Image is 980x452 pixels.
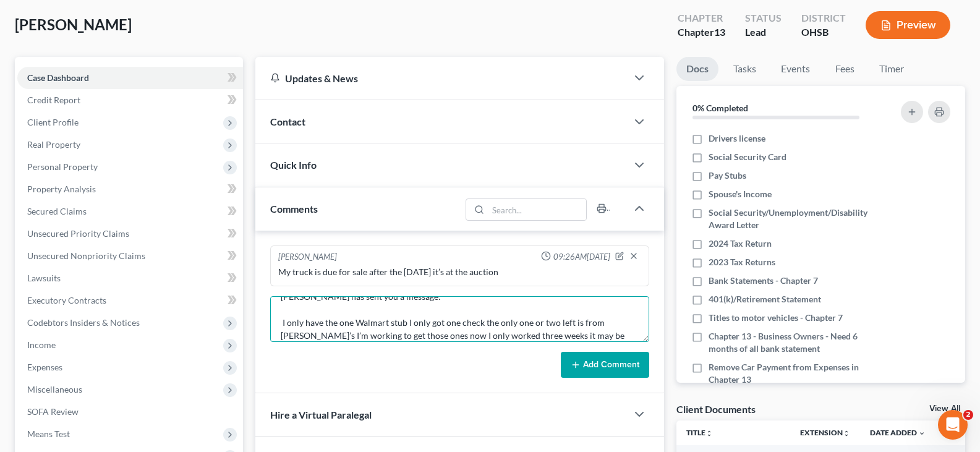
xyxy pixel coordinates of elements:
[17,245,243,267] a: Unsecured Nonpriority Claims
[678,11,725,25] div: Chapter
[27,362,62,372] span: Expenses
[17,89,243,111] a: Credit Report
[17,267,243,289] a: Lawsuits
[692,103,748,113] strong: 0% Completed
[709,293,821,305] span: 401(k)/Retirement Statement
[918,430,926,437] i: expand_more
[745,11,782,25] div: Status
[825,57,864,81] a: Fees
[27,384,82,394] span: Miscellaneous
[270,203,318,215] span: Comments
[843,430,850,437] i: unfold_more
[709,188,772,200] span: Spouse's Income
[17,67,243,89] a: Case Dashboard
[17,289,243,312] a: Executory Contracts
[709,169,746,182] span: Pay Stubs
[27,339,56,350] span: Income
[705,430,713,437] i: unfold_more
[870,428,926,437] a: Date Added expand_more
[709,151,786,163] span: Social Security Card
[488,199,587,220] input: Search...
[17,223,243,245] a: Unsecured Priority Claims
[963,410,973,420] span: 2
[676,403,756,416] div: Client Documents
[27,95,80,105] span: Credit Report
[709,237,772,250] span: 2024 Tax Return
[27,250,145,261] span: Unsecured Nonpriority Claims
[869,57,914,81] a: Timer
[278,266,641,278] div: My truck is due for sale after the [DATE] it’s at the auction
[278,251,337,263] div: [PERSON_NAME]
[270,409,372,420] span: Hire a Virtual Paralegal
[866,11,950,39] button: Preview
[270,159,317,171] span: Quick Info
[714,26,725,38] span: 13
[27,117,79,127] span: Client Profile
[27,228,129,239] span: Unsecured Priority Claims
[938,410,968,440] iframe: Intercom live chat
[27,139,80,150] span: Real Property
[27,184,96,194] span: Property Analysis
[553,251,610,263] span: 09:26AM[DATE]
[771,57,820,81] a: Events
[27,429,70,439] span: Means Test
[709,207,882,231] span: Social Security/Unemployment/Disability Award Letter
[27,317,140,328] span: Codebtors Insiders & Notices
[709,361,882,386] span: Remove Car Payment from Expenses in Chapter 13
[801,11,846,25] div: District
[676,57,718,81] a: Docs
[723,57,766,81] a: Tasks
[27,273,61,283] span: Lawsuits
[27,295,106,305] span: Executory Contracts
[709,330,882,355] span: Chapter 13 - Business Owners - Need 6 months of all bank statement
[686,428,713,437] a: Titleunfold_more
[801,25,846,40] div: OHSB
[745,25,782,40] div: Lead
[709,275,818,287] span: Bank Statements - Chapter 7
[27,161,98,172] span: Personal Property
[709,256,775,268] span: 2023 Tax Returns
[929,404,960,413] a: View All
[17,401,243,423] a: SOFA Review
[561,352,649,378] button: Add Comment
[270,116,305,127] span: Contact
[17,200,243,223] a: Secured Claims
[709,312,843,324] span: Titles to motor vehicles - Chapter 7
[678,25,725,40] div: Chapter
[15,15,132,33] span: [PERSON_NAME]
[709,132,765,145] span: Drivers license
[17,178,243,200] a: Property Analysis
[27,206,87,216] span: Secured Claims
[270,72,612,85] div: Updates & News
[800,428,850,437] a: Extensionunfold_more
[27,72,89,83] span: Case Dashboard
[27,406,79,417] span: SOFA Review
